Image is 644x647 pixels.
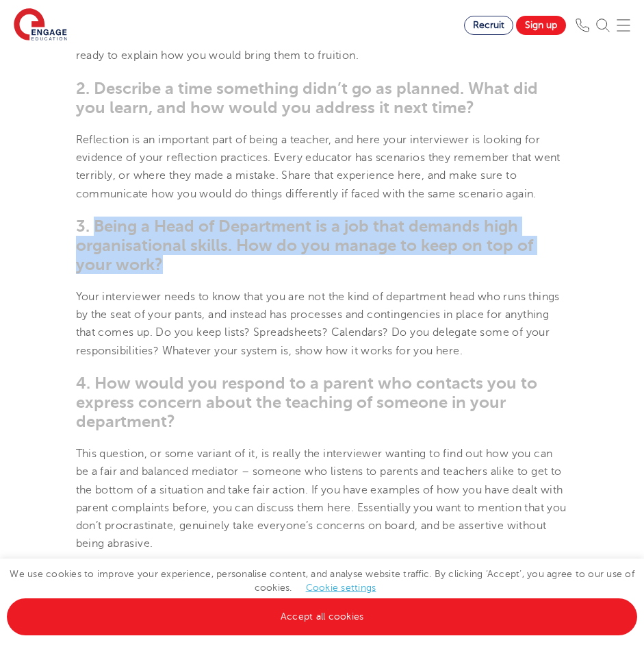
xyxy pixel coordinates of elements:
[516,16,566,35] a: Sign up
[617,19,630,32] img: Mobile Menu
[7,598,637,635] a: Accept all cookies
[464,16,513,35] a: Recruit
[596,19,610,32] img: Search
[76,134,561,200] span: Reflection is an important part of being a teacher, and here your interviewer is looking for evid...
[7,569,637,622] span: We use cookies to improve your experience, personalise content, and analyse website traffic. By c...
[576,19,589,32] img: Phone
[76,217,533,274] span: 3. Being a Head of Department is a job that demands high organisational skills. How do you manage...
[14,8,67,42] img: Engage Education
[76,291,560,357] span: Your interviewer needs to know that you are not the kind of department head who runs things by th...
[76,374,537,431] span: 4. How would you respond to a parent who contacts you to express concern about the teaching of so...
[76,448,567,550] span: This question, or some variant of it, is really the interviewer wanting to find out how you can b...
[76,79,538,117] span: 2. Describe a time something didn’t go as planned. What did you learn, and how would you address ...
[473,20,504,30] span: Recruit
[306,583,376,593] a: Cookie settings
